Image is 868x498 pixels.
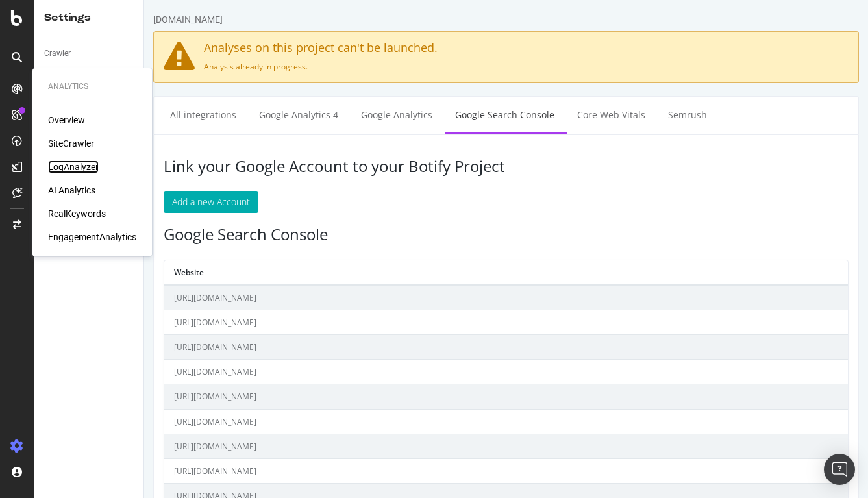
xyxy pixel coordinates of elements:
[20,360,704,384] td: [URL][DOMAIN_NAME]
[20,384,704,409] td: [URL][DOMAIN_NAME]
[19,158,704,175] h3: Link your Google Account to your Botify Project
[44,47,71,60] div: Crawler
[44,10,133,25] div: Settings
[20,458,704,483] td: [URL][DOMAIN_NAME]
[105,97,204,132] a: Google Analytics 4
[207,97,298,132] a: Google Analytics
[44,66,134,79] a: Keywords
[19,191,114,213] button: Add a new Account
[48,160,99,173] a: LogAnalyzer
[44,66,79,79] div: Keywords
[20,434,704,458] td: [URL][DOMAIN_NAME]
[48,114,85,127] a: Overview
[19,42,704,55] h4: Analyses on this project can't be launched.
[514,97,573,132] a: Semrush
[48,207,106,220] a: RealKeywords
[20,335,704,360] td: [URL][DOMAIN_NAME]
[19,226,704,243] h3: Google Search Console
[48,81,136,92] div: Analytics
[423,97,511,132] a: Core Web Vitals
[44,47,134,60] a: Crawler
[824,454,855,485] div: Open Intercom Messenger
[9,13,79,26] div: [DOMAIN_NAME]
[20,260,704,285] th: Website
[301,97,420,132] a: Google Search Console
[19,61,704,72] p: Analysis already in progress.
[48,184,95,197] a: AI Analytics
[20,409,704,434] td: [URL][DOMAIN_NAME]
[16,97,102,132] a: All integrations
[20,310,704,335] td: [URL][DOMAIN_NAME]
[20,285,704,310] td: [URL][DOMAIN_NAME]
[48,230,136,243] a: EngagementAnalytics
[48,137,94,150] a: SiteCrawler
